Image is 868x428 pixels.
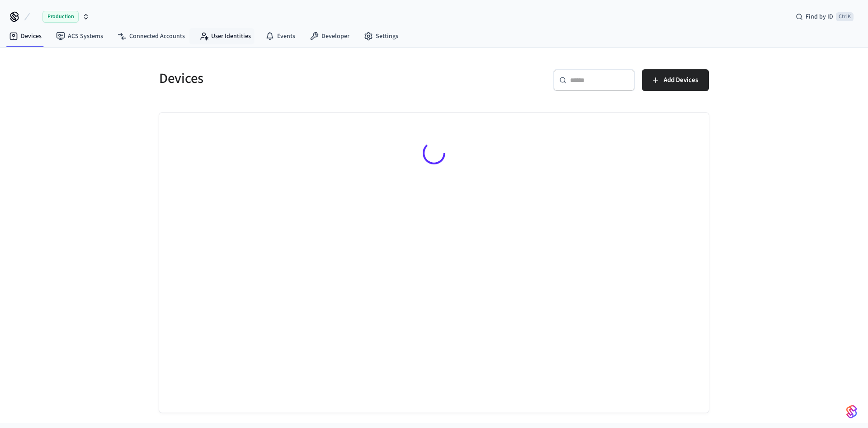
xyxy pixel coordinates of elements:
[2,28,49,44] a: Devices
[357,28,406,44] a: Settings
[664,74,698,86] span: Add Devices
[788,9,861,25] div: Find by IDCtrl K
[836,12,854,21] span: Ctrl K
[159,69,429,88] h5: Devices
[642,69,709,91] button: Add Devices
[49,28,110,44] a: ACS Systems
[846,404,857,419] img: SeamLogoGradient.69752ec5.svg
[302,28,357,44] a: Developer
[42,11,79,23] span: Production
[110,28,192,44] a: Connected Accounts
[806,12,833,21] span: Find by ID
[258,28,302,44] a: Events
[192,28,258,44] a: User Identities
